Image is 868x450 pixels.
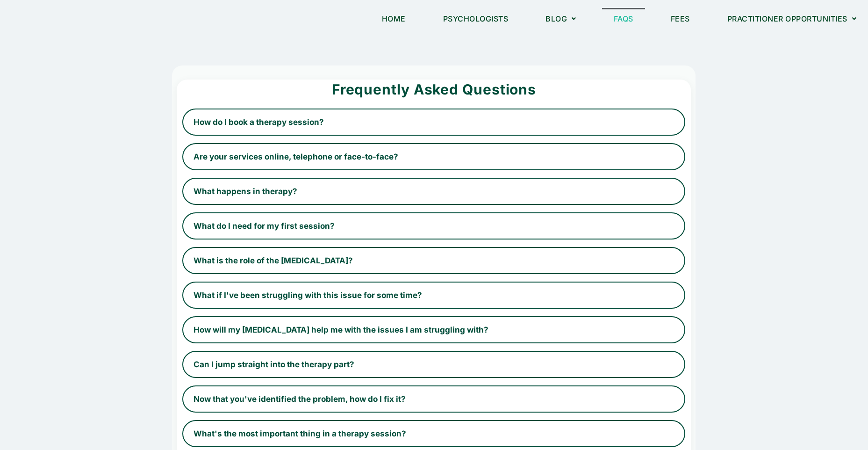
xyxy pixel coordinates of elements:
[182,351,685,378] button: Can I jump straight into the therapy part?
[182,420,685,447] button: What's the most important thing in a therapy session?
[182,212,685,240] button: What do I need for my first session?
[602,8,645,29] a: FAQs
[182,385,685,413] button: Now that you've identified the problem, how do I fix it?
[182,80,685,99] h1: Frequently Asked Questions
[182,109,685,136] button: How do I book a therapy session?
[182,178,685,205] button: What happens in therapy?
[182,247,685,274] button: What is the role of the [MEDICAL_DATA]?
[182,316,685,343] button: How will my [MEDICAL_DATA] help me with the issues I am struggling with?
[182,282,685,309] button: What if I've been struggling with this issue for some time?
[370,8,417,29] a: Home
[659,8,702,29] a: Fees
[431,8,520,29] a: Psychologists
[182,143,685,170] button: Are your services online, telephone or face-to-face?
[534,8,588,29] a: Blog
